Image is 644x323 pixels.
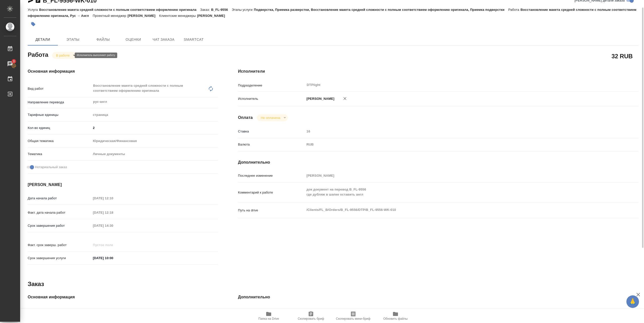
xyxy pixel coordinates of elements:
input: Пустое поле [91,222,135,229]
p: Комментарий к работе [238,190,305,195]
button: Обновить файлы [374,309,417,323]
p: B_FL-9556 [211,8,232,12]
h4: Основная информация [28,68,218,74]
input: Пустое поле [305,128,605,135]
textarea: /Clients/FL_B/Orders/B_FL-9556/DTP/B_FL-9556-WK-010 [305,206,605,214]
button: В работе [55,53,71,58]
p: Восстановление макета средней сложности с полным соответствием оформлению оригинала [39,8,200,12]
p: Срок завершения работ [28,223,91,228]
h4: Оплата [238,115,253,121]
span: Скопировать бриф [298,317,324,320]
input: Пустое поле [305,307,605,314]
button: Папка на Drive [248,309,290,323]
p: Тематика [28,152,91,157]
div: В работе [257,114,288,121]
span: Папка на Drive [258,317,279,320]
p: Подразделение [238,83,305,88]
p: Путь на drive [238,308,305,313]
div: В работе [52,52,77,59]
span: Этапы [61,36,85,43]
p: Факт. срок заверш. работ [28,243,91,248]
button: Скопировать мини-бриф [332,309,374,323]
p: Общая тематика [28,139,91,144]
span: 🙏 [628,296,637,307]
button: Не оплачена [259,116,282,120]
input: Пустое поле [91,195,135,202]
h2: Заказ [28,280,44,288]
h4: Основная информация [28,294,218,300]
span: Оценки [121,36,145,43]
input: ✎ Введи что-нибудь [91,124,218,131]
h2: 32 RUB [612,52,633,60]
input: Пустое поле [91,209,135,216]
p: Тарифные единицы [28,112,91,117]
span: Обновить файлы [383,317,408,320]
span: SmartCat [182,36,206,43]
button: Удалить исполнителя [339,93,350,104]
p: Код заказа [28,308,91,313]
p: Этапы услуги [232,8,254,12]
input: Пустое поле [91,307,218,314]
p: [PERSON_NAME] [305,96,334,101]
h4: Дополнительно [238,294,638,300]
span: Детали [31,36,55,43]
input: Пустое поле [305,172,605,179]
p: Ставка [238,129,305,134]
textarea: док документ на перевод B_FL-9556 где дубляж в шапке оставить англ [305,185,605,199]
p: Проектный менеджер [93,14,128,18]
p: Работа [508,8,520,12]
p: Валюта [238,142,305,147]
a: 3 [1,58,19,70]
span: Файлы [91,36,115,43]
span: 3 [10,59,18,64]
button: Добавить тэг [28,19,39,30]
div: RUB [305,140,605,149]
span: Нотариальный заказ [35,165,67,170]
p: Клиентские менеджеры [159,14,197,18]
p: Факт. дата начала работ [28,210,91,215]
div: страница [91,111,218,119]
p: Срок завершения услуги [28,256,91,261]
p: [PERSON_NAME] [197,14,229,18]
p: Исполнитель [238,96,305,101]
p: Вид работ [28,86,91,91]
button: 🙏 [626,295,639,308]
p: Путь на drive [238,208,305,213]
span: Скопировать мини-бриф [336,317,370,320]
p: Подверстка, Приемка разверстки, Восстановление макета средней сложности с полным соответствием оф... [254,8,508,12]
p: Дата начала работ [28,196,91,201]
div: Личные документы [91,150,218,158]
h4: Исполнители [238,68,638,74]
p: Кол-во единиц [28,125,91,130]
input: ✎ Введи что-нибудь [91,254,135,262]
h2: Работа [28,50,48,59]
input: Пустое поле [91,241,135,249]
p: Направление перевода [28,100,91,105]
span: Чат заказа [151,36,176,43]
h4: Дополнительно [238,159,638,165]
div: Юридическая/Финансовая [91,137,218,145]
p: Услуга [28,8,39,12]
p: [PERSON_NAME] [128,14,159,18]
p: Заказ: [200,8,211,12]
h4: [PERSON_NAME] [28,182,218,188]
p: Последнее изменение [238,173,305,178]
button: Скопировать бриф [290,309,332,323]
